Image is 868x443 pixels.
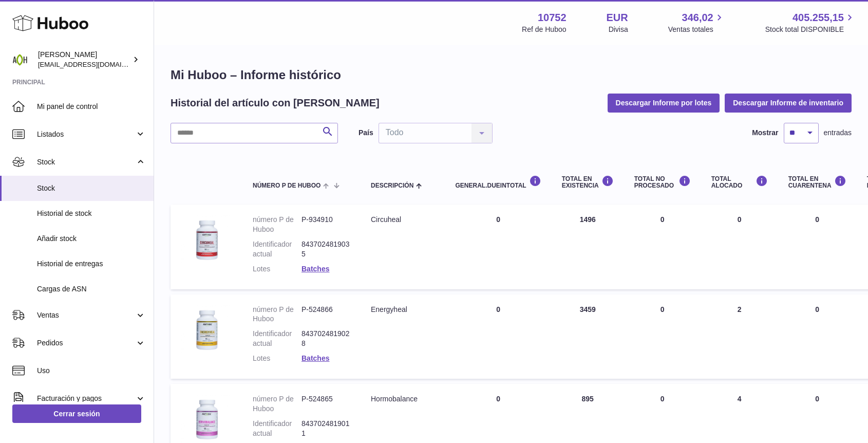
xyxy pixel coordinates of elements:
div: Circuheal [371,215,435,225]
div: Ref de Huboo [522,25,566,34]
span: Pedidos [37,338,135,348]
dt: Lotes [253,264,301,274]
span: [EMAIL_ADDRESS][DOMAIN_NAME] [38,60,151,68]
div: general.dueInTotal [455,175,541,189]
div: Total NO PROCESADO [634,175,691,189]
span: Stock [37,183,146,193]
dd: 8437024819011 [301,419,350,438]
dt: Identificador actual [253,329,301,348]
span: Mi panel de control [37,102,146,112]
span: 0 [815,215,819,224]
a: 405.255,15 Stock total DISPONIBLE [765,11,856,34]
span: 0 [815,395,819,403]
a: Batches [301,265,329,273]
td: 0 [624,294,701,379]
td: 0 [701,205,778,289]
dd: 8437024819035 [301,239,350,259]
div: Hormobalance [371,394,435,404]
dt: Identificador actual [253,239,301,259]
span: Listados [37,130,135,139]
span: número P de Huboo [253,182,320,189]
dt: Lotes [253,354,301,363]
span: Descripción [371,182,413,189]
td: 2 [701,294,778,379]
span: Historial de entregas [37,259,146,269]
a: Batches [301,354,329,362]
span: 0 [815,305,819,313]
span: Historial de stock [37,209,146,218]
span: Facturación y pagos [37,394,135,403]
button: Descargar Informe por lotes [608,94,720,112]
label: Mostrar [752,128,778,138]
span: Ventas [37,310,135,320]
dd: P-524866 [301,305,350,324]
span: Cargas de ASN [37,284,146,294]
div: Total ALOCADO [711,175,768,189]
dd: P-524865 [301,394,350,414]
td: 0 [445,294,551,379]
span: Stock total DISPONIBLE [765,25,856,34]
label: País [358,128,373,138]
dt: número P de Huboo [253,215,301,234]
img: info@adaptohealue.com [12,52,28,67]
span: Ventas totales [668,25,725,34]
img: product image [181,215,232,266]
span: Stock [37,157,135,167]
span: Añadir stock [37,234,146,244]
a: 346,02 Ventas totales [668,11,725,34]
span: Uso [37,366,146,376]
td: 0 [624,205,701,289]
h1: Mi Huboo – Informe histórico [171,67,852,83]
div: Energyheal [371,305,435,315]
span: entradas [824,128,852,138]
h2: Historial del artículo con [PERSON_NAME] [171,96,380,110]
div: Total en CUARENTENA [788,175,846,189]
div: Total en EXISTENCIA [562,175,614,189]
a: Cerrar sesión [12,404,141,423]
dt: número P de Huboo [253,394,301,414]
span: 405.255,15 [792,11,844,25]
strong: EUR [607,11,628,25]
img: product image [181,305,232,356]
dt: número P de Huboo [253,305,301,324]
dt: Identificador actual [253,419,301,438]
dd: P-934910 [301,215,350,234]
span: 346,02 [682,11,713,25]
td: 3459 [552,294,624,379]
td: 0 [445,205,551,289]
dd: 8437024819028 [301,329,350,348]
button: Descargar Informe de inventario [725,94,852,112]
div: Divisa [609,25,628,34]
td: 1496 [552,205,624,289]
strong: 10752 [538,11,567,25]
div: [PERSON_NAME] [38,50,130,69]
